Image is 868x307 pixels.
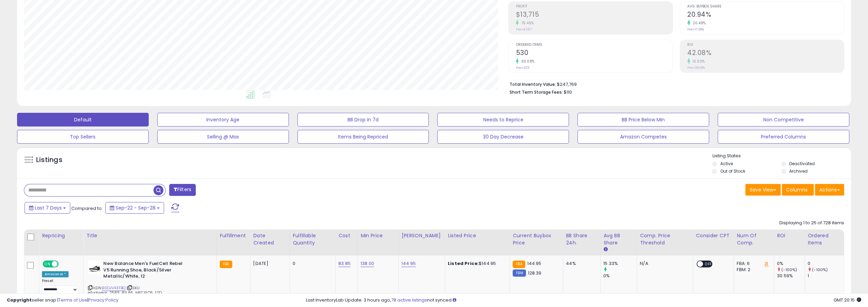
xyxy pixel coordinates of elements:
[17,113,149,126] button: Default
[513,232,560,246] div: Current Buybox Price
[516,5,672,9] span: Profit
[577,130,709,144] button: Amazon Competes
[516,11,672,20] h2: $13,715
[401,232,442,239] div: [PERSON_NAME]
[808,273,844,279] div: 1
[519,21,534,26] small: 75.45%
[519,59,534,64] small: 63.08%
[808,261,844,267] div: 0
[815,184,844,196] button: Actions
[737,261,769,267] div: FBA: 6
[306,297,861,304] div: Last InventoryLab Update: 3 hours ago, not synced.
[789,161,815,166] label: Deactivated
[687,11,844,20] h2: 20.94%
[779,220,844,226] div: Displaying 1 to 25 of 728 items
[361,260,374,267] a: 138.00
[448,261,504,267] div: $144.95
[687,27,704,31] small: Prev: 17.38%
[169,184,196,196] button: Filters
[640,261,688,267] div: N/A
[58,297,87,303] a: Terms of Use
[745,184,781,196] button: Save View
[687,5,844,9] span: Avg. Buybox Share
[253,261,280,267] div: [DATE]
[86,232,214,239] div: Title
[42,232,80,239] div: Repricing
[103,261,186,281] b: New Balance Men's FuelCell Rebel V5 Running Shoe, Black/Silver Metallic/White, 12
[253,232,287,246] div: Date Created
[36,155,62,165] h5: Listings
[718,113,849,126] button: Non Competitive
[58,261,69,267] span: OFF
[720,161,733,166] label: Active
[338,260,351,267] a: 83.85
[401,260,416,267] a: 144.95
[220,261,232,268] small: FBA
[43,261,52,267] span: ON
[720,168,745,174] label: Out of Stock
[157,130,289,144] button: Selling @ Max
[566,232,598,246] div: BB Share 24h.
[516,27,532,31] small: Prev: $7,817
[603,232,634,246] div: Avg BB Share
[687,66,705,70] small: Prev: 38.08%
[718,130,849,144] button: Preferred Columns
[712,153,851,159] p: Listing States:
[102,285,126,291] a: B0DJV43FBQ
[603,261,637,267] div: 15.33%
[737,267,769,273] div: FBM: 2
[516,49,672,58] h2: 530
[737,232,771,246] div: Num of Comp.
[448,232,507,239] div: Listed Price
[25,202,70,214] button: Last 7 Days
[696,232,731,239] div: Consider CPT
[516,66,529,70] small: Prev: 325
[690,59,705,64] small: 10.50%
[361,232,396,239] div: Min Price
[157,113,289,126] button: Inventory Age
[42,279,78,294] div: Preset:
[88,261,102,274] img: 411gNnSwcfL._SL40_.jpg
[220,232,247,239] div: Fulfillment
[690,21,706,26] small: 20.48%
[35,204,62,211] span: Last 7 Days
[777,261,805,267] div: 0%
[528,270,541,276] span: 128.39
[338,232,355,239] div: Cost
[88,261,211,304] div: ASIN:
[513,261,525,268] small: FBA
[781,267,797,272] small: (-100%)
[509,89,562,95] b: Short Term Storage Fees:
[513,269,526,277] small: FBM
[789,168,808,174] label: Archived
[782,184,814,196] button: Columns
[391,297,427,303] a: 78 active listings
[777,232,802,239] div: ROI
[786,186,808,193] span: Columns
[7,297,32,303] strong: Copyright
[566,261,595,267] div: 44%
[834,297,861,303] span: 2025-10-6 20:15 GMT
[71,205,103,212] span: Compared to:
[812,267,828,272] small: (-100%)
[640,232,690,246] div: Comp. Price Threshold
[105,202,164,214] button: Sep-22 - Sep-28
[116,204,156,211] span: Sep-22 - Sep-28
[448,260,479,267] b: Listed Price:
[777,273,805,279] div: 30.59%
[42,271,69,277] div: Amazon AI *
[293,232,333,246] div: Fulfillable Quantity
[437,130,569,144] button: 30 Day Decrease
[297,130,429,144] button: Items Being Repriced
[7,297,118,304] div: seller snap | |
[437,113,569,126] button: Needs to Reprice
[687,49,844,58] h2: 42.08%
[603,273,637,279] div: 0%
[509,81,556,87] b: Total Inventory Value:
[563,89,572,95] span: $110
[516,43,672,47] span: Ordered Items
[297,113,429,126] button: BB Drop in 7d
[527,260,541,267] span: 144.95
[293,261,330,267] div: 0
[703,261,714,267] span: OFF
